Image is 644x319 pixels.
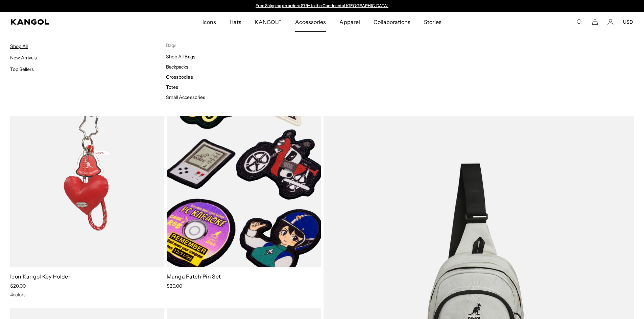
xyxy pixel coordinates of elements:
a: Kangol [11,19,134,25]
a: Account [607,19,614,25]
span: Hats [230,12,241,32]
a: Icons [196,12,223,32]
button: USD [623,19,633,25]
a: Icon Kangol Key Holder [10,273,70,280]
p: Bags [166,42,322,48]
div: 1 of 2 [253,3,392,9]
a: Shop All [10,43,28,49]
a: Manga Patch Pin Set [167,273,221,280]
div: Announcement [253,3,392,9]
span: $20.00 [167,283,182,289]
div: 4 colors [10,292,164,298]
a: Stories [417,12,448,32]
a: New Arrivals [10,55,37,61]
a: Top Sellers [10,66,34,72]
span: $20.00 [10,283,26,289]
a: Hats [223,12,248,32]
img: Icon Kangol Key Holder [10,74,164,267]
a: Crossbodies [166,74,193,80]
a: Small Accessories [166,94,205,100]
a: Backpacks [166,64,188,70]
span: Icons [202,12,216,32]
a: Collaborations [367,12,417,32]
button: Cart [592,19,598,25]
a: Apparel [333,12,366,32]
a: Totes [166,84,178,90]
a: Shop All Bags [166,54,195,60]
a: Free Shipping on orders $79+ to the Continental [GEOGRAPHIC_DATA] [256,3,388,8]
slideshow-component: Announcement bar [253,3,392,9]
span: Apparel [339,12,360,32]
span: Stories [424,12,442,32]
span: Collaborations [374,12,410,32]
a: KANGOLF [248,12,288,32]
summary: Search here [576,19,582,25]
span: KANGOLF [255,12,282,32]
img: Manga Patch Pin Set [167,74,320,267]
a: Accessories [288,12,333,32]
span: Accessories [295,12,326,32]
